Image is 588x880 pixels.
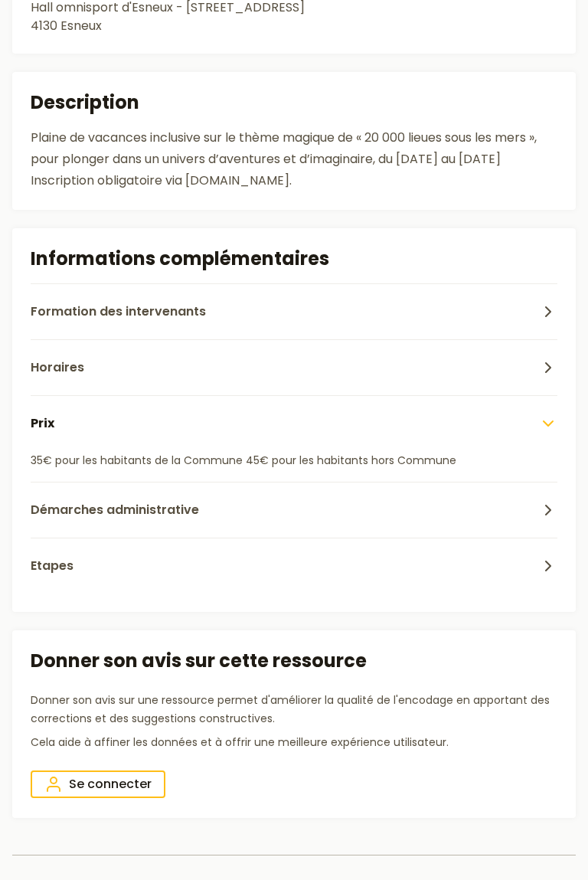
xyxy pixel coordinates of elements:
[31,247,557,271] h2: Informations complémentaires
[31,649,557,673] h2: Donner son avis sur cette ressource
[69,775,152,793] span: Se connecter
[31,734,557,752] p: Cela aide à affiner les données et à offrir une meilleure expérience utilisateur.
[31,557,73,575] span: Etapes
[31,414,54,433] span: Prix
[31,283,557,339] button: Formation des intervenants
[31,770,165,798] a: Se connecter
[31,303,206,321] span: Formation des intervenants
[31,451,557,469] p: 35€ pour les habitants de la Commune 45€ pour les habitants hors Commune
[31,395,557,451] button: Prix
[31,538,557,594] button: Etapes
[31,127,557,191] div: Plaine de vacances inclusive sur le thème magique de « 20 000 lieues sous les mers », pour plonge...
[31,482,557,538] button: Démarches administrative
[31,90,557,115] h2: Description
[31,692,557,728] p: Donner son avis sur une ressource permet d'améliorer la qualité de l'encodage en apportant des co...
[31,339,557,395] button: Horaires
[31,501,199,519] span: Démarches administrative
[31,358,84,377] span: Horaires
